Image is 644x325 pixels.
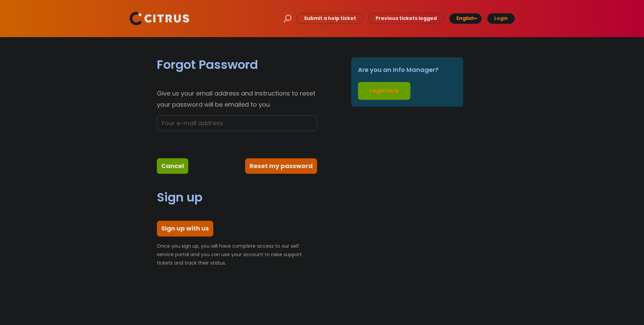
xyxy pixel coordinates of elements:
[245,158,317,174] button: Reset my password
[358,82,410,100] a: Login here
[157,242,317,268] p: Once you sign up, you will have complete access to our self service portal and you can use your a...
[157,221,213,236] a: Sign up with us
[358,64,438,75] span: Are you an Info Manager?
[157,57,317,72] h2: Forgot Password
[157,88,317,110] p: Give us your email address and instructions to reset your password will be emailed to you.
[368,13,444,24] a: Previous tickets logged
[157,189,202,206] b: Sign up
[157,158,188,174] button: Cancel
[157,115,317,131] input: Your e-mail address
[487,13,515,24] a: Login
[297,13,363,24] a: Submit a help ticket
[456,15,475,22] span: English
[494,15,508,22] b: Login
